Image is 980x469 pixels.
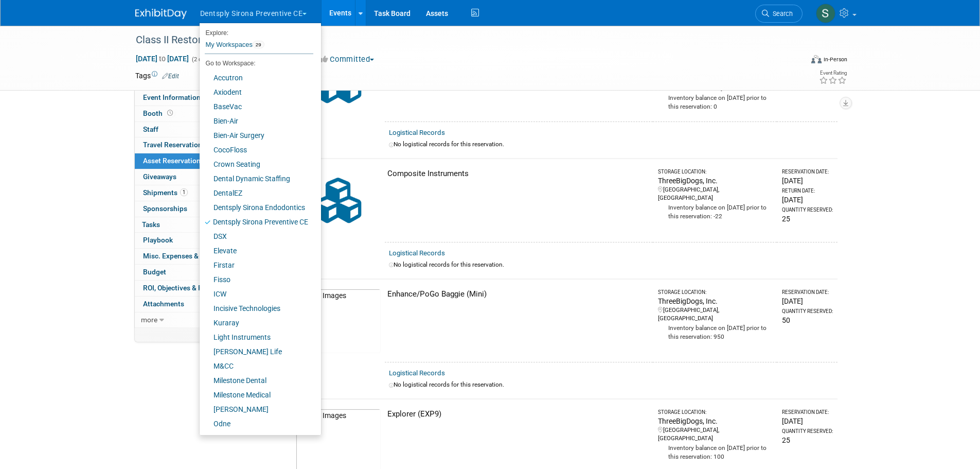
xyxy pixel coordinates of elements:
div: Reservation Date: [782,409,833,416]
span: Booth [143,109,175,117]
span: Travel Reservations [143,141,206,149]
div: Enhance/PoGo Baggie (Mini) [387,289,649,300]
a: Travel Reservations [135,137,242,153]
a: Logistical Records [389,129,445,136]
a: ROI, Objectives & ROO [135,281,242,296]
span: more [141,316,157,324]
a: ICW [200,287,313,301]
a: Giveaways [135,169,242,185]
span: [DATE] [DATE] [135,54,189,63]
a: BaseVac [200,99,313,114]
img: Collateral-Icon-2.png [296,168,381,233]
a: Kuraray [200,316,313,330]
a: Misc. Expenses & Credits [135,249,242,264]
a: Event Information [135,90,242,106]
span: Shipments [143,188,188,197]
div: Event Format [742,54,848,69]
div: Inventory balance on [DATE] prior to this reservation: -22 [658,202,773,221]
div: [GEOGRAPHIC_DATA], [GEOGRAPHIC_DATA] [658,426,773,443]
span: (2 days) [191,56,212,63]
img: Samantha Meyers [816,4,835,23]
a: Logistical Records [389,369,445,377]
a: Booth [135,106,242,121]
a: Accutron [200,71,313,85]
a: Fisso [200,272,313,287]
div: Inventory balance on [DATE] prior to this reservation: 950 [658,323,773,341]
a: Budget [135,265,242,280]
a: M&CC [200,359,313,373]
div: [DATE] [782,296,833,306]
a: Search [755,5,803,23]
span: Sponsorships [143,204,187,213]
span: ROI, Objectives & ROO [143,284,212,292]
a: Bien-Air [200,114,313,128]
a: [PERSON_NAME] Life [200,344,313,359]
td: Tags [135,71,179,81]
div: No logistical records for this reservation. [389,140,833,149]
a: Firstar [200,258,313,272]
div: Explorer (EXP9) [387,409,649,420]
a: Dentsply Sirona Preventive CE [200,215,313,229]
span: to [157,55,167,63]
div: Event Rating [819,71,847,76]
li: Go to Workspace: [200,57,313,70]
a: Dentsply Sirona Endodontics [200,200,313,215]
div: Inventory balance on [DATE] prior to this reservation: 0 [658,93,773,111]
div: 25 [782,214,833,224]
div: No logistical records for this reservation. [389,260,833,269]
div: [GEOGRAPHIC_DATA], [GEOGRAPHIC_DATA] [658,186,773,202]
a: Odne [200,416,313,431]
a: Shipments1 [135,185,242,201]
a: My Workspaces29 [205,36,313,54]
li: Explore: [200,27,313,36]
a: Sponsorships [135,201,242,217]
a: more [135,312,242,328]
a: Dental Dynamic Staffing [200,171,313,186]
img: ExhibitDay [135,9,187,19]
span: Event Information [143,93,201,101]
a: DentalEZ [200,186,313,200]
div: Storage Location: [658,289,773,296]
a: Asset Reservations36 [135,153,242,169]
a: Tasks [135,217,242,233]
span: 29 [253,41,264,49]
div: 25 [782,435,833,445]
img: View Images [296,289,381,353]
span: Budget [143,268,166,276]
div: Reservation Date: [782,289,833,296]
div: [DATE] [782,416,833,426]
a: CocoFloss [200,143,313,157]
a: Incisive Technologies [200,301,313,316]
div: Quantity Reserved: [782,206,833,214]
a: Playbook [135,233,242,248]
a: Milestone Medical [200,388,313,402]
div: No logistical records for this reservation. [389,380,833,389]
div: ThreeBigDogs, Inc. [658,176,773,186]
a: Crown Seating [200,157,313,171]
div: 50 [782,315,833,325]
span: Playbook [143,236,173,244]
a: Light Instruments [200,330,313,344]
div: Inventory balance on [DATE] prior to this reservation: 100 [658,443,773,461]
span: Attachments [143,300,184,308]
div: Class II Restorations Dentsply [132,31,787,49]
div: [DATE] [782,176,833,186]
a: Edit [162,73,179,80]
div: Reservation Date: [782,168,833,176]
a: [PERSON_NAME] [200,402,313,416]
span: Booth not reserved yet [165,109,175,117]
img: Format-Inperson.png [811,55,822,63]
div: Composite Instruments [387,168,649,179]
div: Return Date: [782,187,833,195]
a: Logistical Records [389,249,445,257]
a: Milestone Dental [200,373,313,388]
a: Attachments [135,297,242,312]
div: In-Person [823,56,847,63]
span: Staff [143,125,158,133]
div: Storage Location: [658,168,773,176]
span: Giveaways [143,172,176,181]
div: Quantity Reserved: [782,308,833,315]
a: Elevate [200,244,313,258]
a: [PERSON_NAME] [200,431,313,445]
span: Tasks [142,220,160,229]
